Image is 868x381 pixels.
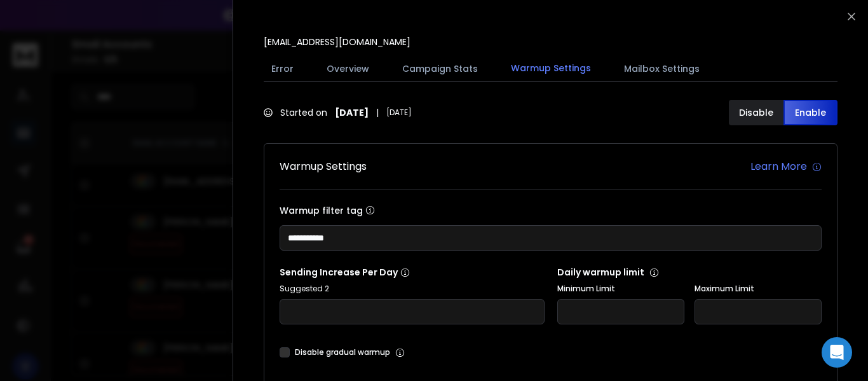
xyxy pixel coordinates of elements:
strong: [DATE] [335,106,369,119]
a: Learn More [750,159,822,174]
p: Daily warmup limit [557,266,822,279]
label: Minimum Limit [557,284,684,294]
h1: Warmup Settings [280,159,367,174]
p: Suggested 2 [280,284,545,294]
button: Disable [729,100,783,125]
label: Warmup filter tag [280,205,822,215]
button: Warmup Settings [503,54,599,83]
span: [DATE] [386,107,412,118]
button: DisableEnable [729,100,837,125]
button: Campaign Stats [395,55,485,83]
button: Mailbox Settings [616,55,707,83]
div: Started on [264,106,412,119]
label: Maximum Limit [695,284,822,294]
button: Overview [319,55,377,83]
label: Disable gradual warmup [295,347,390,357]
p: Sending Increase Per Day [280,266,545,279]
button: Enable [783,100,838,125]
div: Open Intercom Messenger [822,337,852,368]
button: Error [264,55,301,83]
p: [EMAIL_ADDRESS][DOMAIN_NAME] [264,36,410,48]
span: | [376,106,379,119]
